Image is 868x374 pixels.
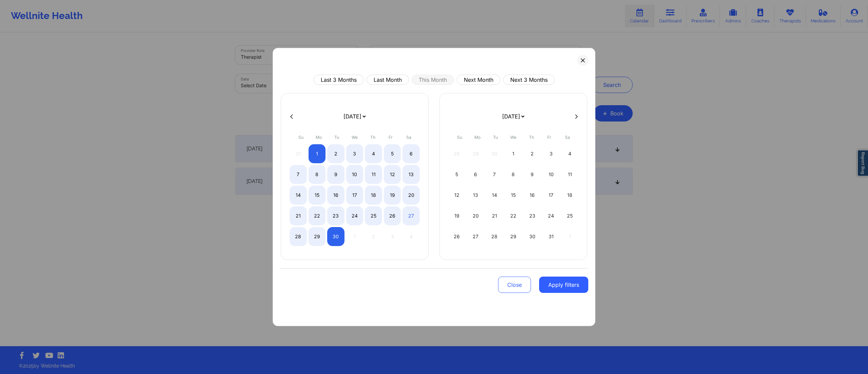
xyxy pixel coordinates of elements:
abbr: Friday [547,135,551,140]
div: Mon Sep 15 2025 [309,186,326,205]
div: Sun Sep 21 2025 [290,206,307,225]
div: Mon Oct 20 2025 [467,206,485,225]
div: Sat Sep 20 2025 [402,186,420,205]
button: Next Month [457,75,500,85]
abbr: Monday [316,135,322,140]
abbr: Tuesday [334,135,339,140]
div: Tue Oct 28 2025 [486,227,503,246]
div: Mon Oct 27 2025 [467,227,485,246]
div: Sun Oct 26 2025 [448,227,466,246]
button: Next 3 Months [503,75,555,85]
div: Mon Sep 29 2025 [309,227,326,246]
button: Last 3 Months [314,75,364,85]
div: Wed Sep 24 2025 [346,206,363,225]
div: Tue Oct 21 2025 [486,206,503,225]
button: Apply filters [539,277,588,293]
div: Fri Sep 05 2025 [384,144,401,163]
div: Wed Oct 08 2025 [505,165,522,184]
div: Fri Oct 31 2025 [542,227,560,246]
div: Wed Sep 03 2025 [346,144,363,163]
div: Sun Sep 07 2025 [290,165,307,184]
div: Fri Oct 24 2025 [542,206,560,225]
div: Mon Sep 01 2025 [309,144,326,163]
div: Sat Oct 04 2025 [561,144,578,163]
abbr: Thursday [370,135,375,140]
div: Tue Oct 14 2025 [486,186,503,205]
div: Thu Oct 30 2025 [524,227,541,246]
div: Tue Oct 07 2025 [486,165,503,184]
div: Wed Sep 17 2025 [346,186,363,205]
div: Thu Oct 16 2025 [524,186,541,205]
div: Thu Sep 11 2025 [365,165,382,184]
div: Thu Sep 04 2025 [365,144,382,163]
div: Tue Sep 30 2025 [327,227,344,246]
div: Sat Oct 18 2025 [561,186,578,205]
div: Mon Sep 08 2025 [309,165,326,184]
div: Wed Oct 01 2025 [505,144,522,163]
abbr: Wednesday [510,135,516,140]
div: Sun Oct 12 2025 [448,186,466,205]
button: Last Month [367,75,409,85]
div: Sat Oct 25 2025 [561,206,578,225]
abbr: Saturday [565,135,570,140]
div: Sun Sep 14 2025 [290,186,307,205]
div: Mon Oct 06 2025 [467,165,485,184]
abbr: Saturday [406,135,411,140]
abbr: Tuesday [493,135,498,140]
div: Thu Oct 23 2025 [524,206,541,225]
div: Thu Oct 09 2025 [524,165,541,184]
abbr: Sunday [457,135,462,140]
div: Mon Oct 13 2025 [467,186,485,205]
div: Mon Sep 22 2025 [309,206,326,225]
div: Wed Oct 29 2025 [505,227,522,246]
div: Wed Oct 22 2025 [505,206,522,225]
div: Fri Sep 12 2025 [384,165,401,184]
abbr: Sunday [298,135,303,140]
div: Tue Sep 02 2025 [327,144,344,163]
div: Sat Sep 06 2025 [402,144,420,163]
div: Fri Oct 17 2025 [542,186,560,205]
div: Thu Sep 25 2025 [365,206,382,225]
div: Sat Sep 13 2025 [402,165,420,184]
div: Sat Oct 11 2025 [561,165,578,184]
div: Tue Sep 23 2025 [327,206,344,225]
div: Sun Sep 28 2025 [290,227,307,246]
div: Fri Oct 03 2025 [542,144,560,163]
abbr: Thursday [529,135,534,140]
abbr: Monday [474,135,480,140]
abbr: Wednesday [352,135,358,140]
div: Tue Sep 16 2025 [327,186,344,205]
div: Wed Sep 10 2025 [346,165,363,184]
div: Fri Sep 19 2025 [384,186,401,205]
button: This Month [412,75,454,85]
button: Close [498,277,531,293]
div: Fri Oct 10 2025 [542,165,560,184]
div: Sat Sep 27 2025 [402,206,420,225]
div: Tue Sep 09 2025 [327,165,344,184]
div: Fri Sep 26 2025 [384,206,401,225]
div: Thu Sep 18 2025 [365,186,382,205]
div: Thu Oct 02 2025 [524,144,541,163]
abbr: Friday [389,135,393,140]
div: Sun Oct 19 2025 [448,206,466,225]
div: Sun Oct 05 2025 [448,165,466,184]
div: Wed Oct 15 2025 [505,186,522,205]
